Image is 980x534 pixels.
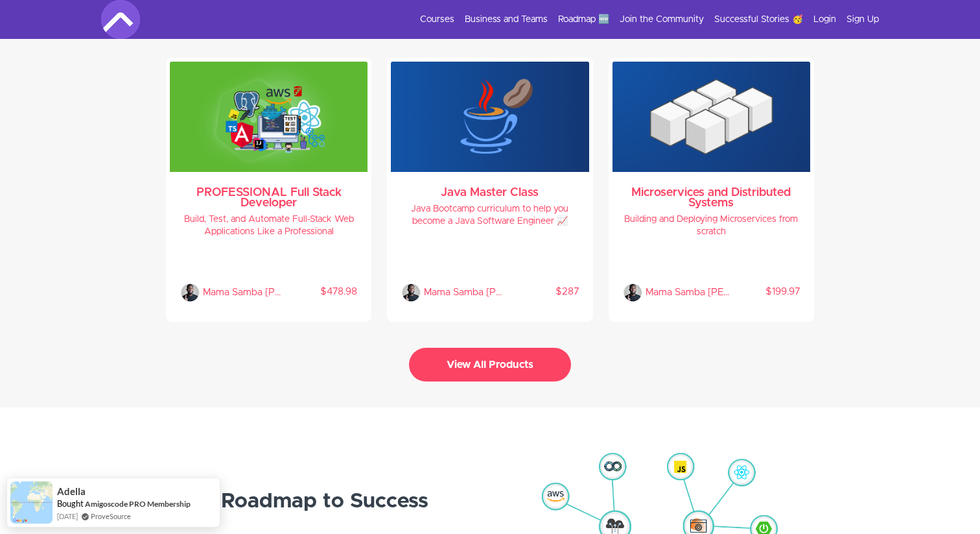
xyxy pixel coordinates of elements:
[420,13,454,26] a: Courses
[401,203,578,228] h4: Java Bootcamp curriculum to help you become a Java Software Engineer 📈
[85,498,191,509] a: Amigoscode PRO Membership
[391,62,589,172] img: KxJrDWUAT7eboSIIw62Q_java-master-class.png
[409,363,571,369] a: View All Products
[170,62,367,318] a: PROFESSIONAL Full Stack Developer Build, Test, and Automate Full-Stack Web Applications Like a Pr...
[221,491,428,512] strong: Roadmap to Success
[846,13,879,26] a: Sign Up
[91,511,131,522] a: ProveSource
[465,13,548,26] a: Business and Teams
[409,348,571,382] button: View All Products
[180,213,357,238] h4: Build, Test, and Automate Full-Stack Web Applications Like a Professional
[424,283,507,302] p: Mama Samba Braima Nelson
[401,188,578,198] h3: Java Master Class
[612,62,810,318] a: Microservices and Distributed Systems Building and Deploying Microservices from scratch Mama Samb...
[57,511,78,522] span: [DATE]
[57,498,84,509] span: Bought
[646,283,729,302] p: Mama Samba Braima Nelson
[623,188,800,208] h3: Microservices and Distributed Systems
[813,13,836,26] a: Login
[10,481,52,524] img: provesource social proof notification image
[401,283,421,302] img: Mama Samba Braima Nelson
[623,283,642,302] img: Mama Samba Braima Nelson
[729,285,800,298] p: $199.97
[507,285,578,298] p: $287
[612,62,810,172] img: TihXErSBeUGYhRLXbhsQ_microservices.png
[57,486,86,497] span: Adella
[558,13,609,26] a: Roadmap 🆕
[286,285,357,298] p: $478.98
[170,62,367,172] img: WPzdydpSLWzi0DE2vtpQ_full-stack-professional.png
[620,13,704,26] a: Join the Community
[391,62,589,318] a: Java Master Class Java Bootcamp curriculum to help you become a Java Software Engineer 📈 Mama Sam...
[180,283,200,302] img: Mama Samba Braima Nelson
[623,213,800,238] h4: Building and Deploying Microservices from scratch
[203,283,286,302] p: Mama Samba Braima Nelson
[714,13,803,26] a: Successful Stories 🥳
[180,188,357,208] h3: PROFESSIONAL Full Stack Developer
